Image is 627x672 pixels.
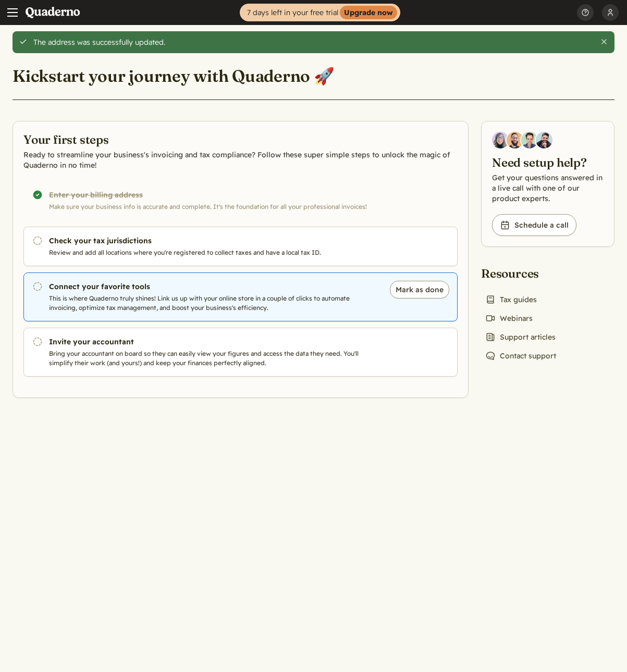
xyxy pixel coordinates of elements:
[49,281,379,292] h3: Connect your favorite tools
[49,337,379,347] h3: Invite your accountant
[340,6,397,19] strong: Upgrade now
[23,272,458,321] a: Connect your favorite tools This is where Quaderno truly shines! Link us up with your online stor...
[492,172,604,204] p: Get your questions answered in a live call with one of our product experts.
[536,132,552,148] img: Javier Rubio, DevRel at Quaderno
[492,132,509,148] img: Diana Carrasco, Account Executive at Quaderno
[492,214,576,236] a: Schedule a call
[481,330,560,344] a: Support articles
[23,150,458,170] p: Ready to streamline your business's invoicing and tax compliance? Follow these super simple steps...
[13,66,335,86] h1: Kickstart your journey with Quaderno 🚀
[49,248,379,257] p: Review and add all locations where you're registered to collect taxes and have a local tax ID.
[33,38,592,47] div: The address was successfully updated.
[507,132,523,148] img: Jairo Fumero, Account Executive at Quaderno
[481,266,560,281] h2: Resources
[481,292,541,307] a: Tax guides
[49,294,379,313] p: This is where Quaderno truly shines! Link us up with your online store in a couple of clicks to a...
[49,349,379,368] p: Bring your accountant on board so they can easily view your figures and access the data they need...
[240,4,400,21] a: 7 days left in your free trialUpgrade now
[23,328,458,377] a: Invite your accountant Bring your accountant on board so they can easily view your figures and ac...
[49,235,379,246] h3: Check your tax jurisdictions
[23,132,458,147] h2: Your first steps
[492,155,604,170] h2: Need setup help?
[521,132,538,148] img: Ivo Oltmans, Business Developer at Quaderno
[481,349,560,363] a: Contact support
[481,311,537,326] a: Webinars
[390,281,449,298] button: Mark as done
[600,38,608,46] button: Close this alert
[23,227,458,266] a: Check your tax jurisdictions Review and add all locations where you're registered to collect taxe...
